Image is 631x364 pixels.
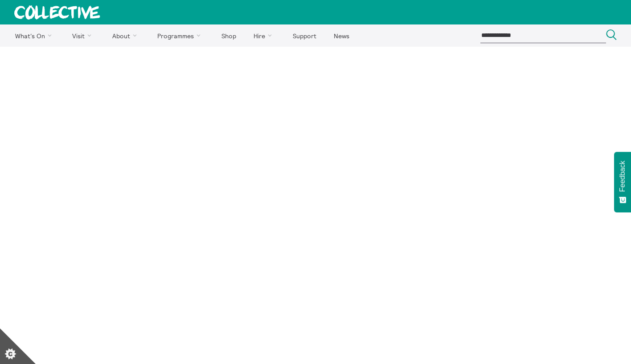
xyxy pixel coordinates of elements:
[246,24,283,47] a: Hire
[104,24,148,47] a: About
[150,24,212,47] a: Programmes
[285,24,324,47] a: Support
[326,24,357,47] a: News
[7,24,63,47] a: What's On
[619,161,627,192] span: Feedback
[614,152,631,212] button: Feedback - Show survey
[65,24,103,47] a: Visit
[213,24,244,47] a: Shop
